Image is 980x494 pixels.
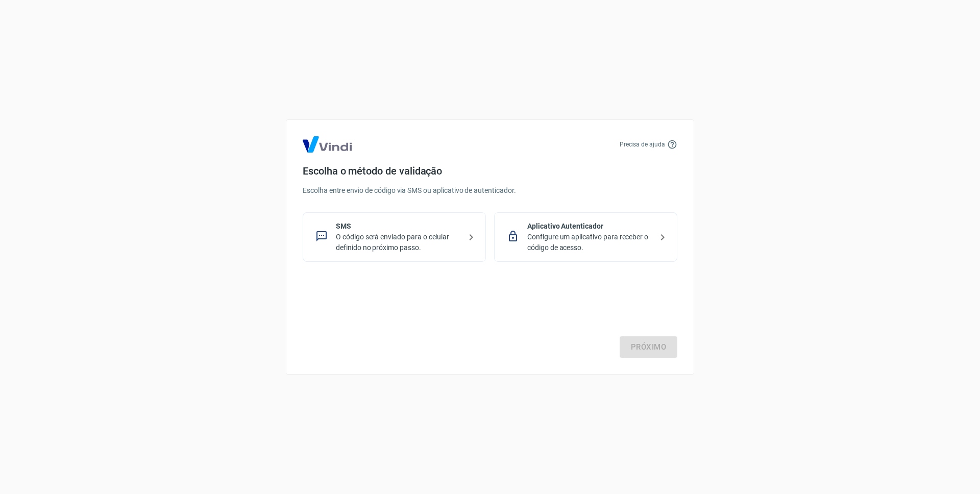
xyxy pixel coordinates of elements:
[620,140,665,149] p: Precisa de ajuda
[527,232,652,253] p: Configure um aplicativo para receber o código de acesso.
[336,221,461,232] p: SMS
[303,185,677,196] p: Escolha entre envio de código via SMS ou aplicativo de autenticador.
[303,136,352,153] img: Logo Vind
[336,232,461,253] p: O código será enviado para o celular definido no próximo passo.
[527,221,652,232] p: Aplicativo Autenticador
[494,212,677,262] div: Aplicativo AutenticadorConfigure um aplicativo para receber o código de acesso.
[303,165,677,177] h4: Escolha o método de validação
[303,212,486,262] div: SMSO código será enviado para o celular definido no próximo passo.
